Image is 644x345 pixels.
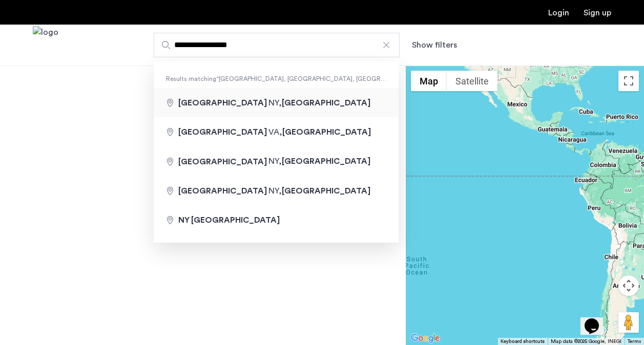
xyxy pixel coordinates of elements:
[411,71,447,91] button: Show street map
[551,339,621,344] span: Map data ©2025 Google, INEGI
[268,187,370,195] span: NY,
[282,158,370,166] span: [GEOGRAPHIC_DATA]
[154,74,399,84] span: Results matching
[178,158,267,166] span: [GEOGRAPHIC_DATA]
[216,76,492,82] q: [GEOGRAPHIC_DATA], [GEOGRAPHIC_DATA], [GEOGRAPHIC_DATA], [GEOGRAPHIC_DATA]
[191,216,280,224] span: [GEOGRAPHIC_DATA]
[282,99,370,107] span: [GEOGRAPHIC_DATA]
[282,187,370,195] span: [GEOGRAPHIC_DATA]
[282,128,371,136] span: [GEOGRAPHIC_DATA]
[408,332,442,345] a: Open this area in Google Maps (opens a new window)
[268,128,371,136] span: VA,
[618,275,639,296] button: Map camera controls
[618,71,639,91] button: Toggle fullscreen view
[268,158,370,166] span: NY,
[548,9,569,17] a: Login
[628,338,641,345] a: Terms (opens in new tab)
[447,71,497,91] button: Show satellite imagery
[178,128,267,136] span: [GEOGRAPHIC_DATA]
[584,9,611,17] a: Registration
[33,26,58,64] a: Cazamio Logo
[412,39,457,51] button: Show or hide filters
[408,332,442,345] img: Google
[33,26,58,64] img: logo
[268,99,370,107] span: NY,
[618,312,639,333] button: Drag Pegman onto the map to open Street View
[178,187,267,195] span: [GEOGRAPHIC_DATA]
[154,33,400,57] input: Apartment Search
[178,99,267,107] span: [GEOGRAPHIC_DATA]
[580,304,613,335] iframe: chat widget
[178,216,190,224] span: NY
[501,338,545,345] button: Keyboard shortcuts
